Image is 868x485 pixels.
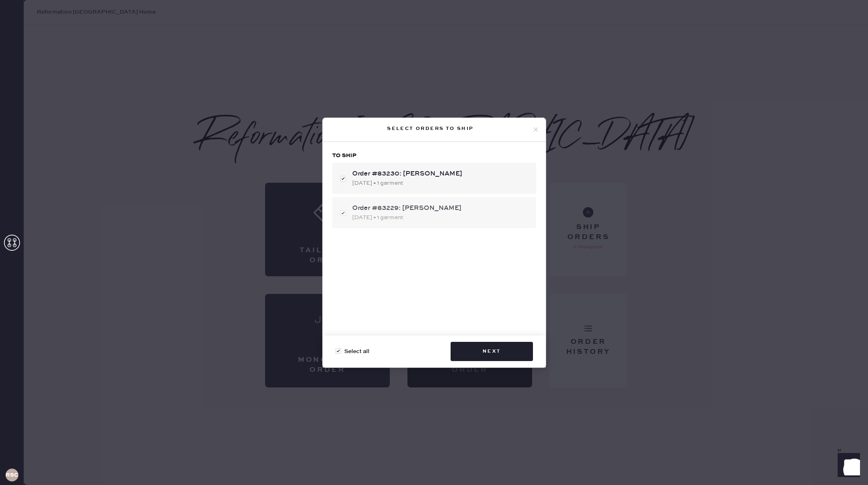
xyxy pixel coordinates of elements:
span: Select all [344,347,369,356]
div: Select orders to ship [329,124,532,134]
div: Order #83229: [PERSON_NAME] [352,204,530,213]
iframe: Front Chat [830,449,864,483]
div: [DATE] • 1 garment [352,179,530,188]
h3: RSCPA [6,472,18,478]
div: [DATE] • 1 garment [352,213,530,222]
button: Next [451,342,533,361]
h3: To ship [332,152,536,160]
div: Order #83230: [PERSON_NAME] [352,169,530,179]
